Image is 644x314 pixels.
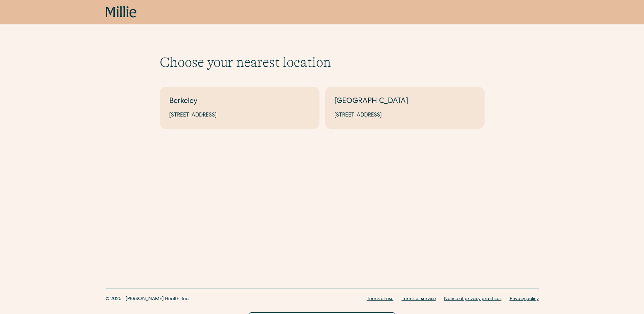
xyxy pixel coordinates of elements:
[402,296,436,303] a: Terms of service
[444,296,502,303] a: Notice of privacy practices
[334,96,475,107] div: [GEOGRAPHIC_DATA]
[334,111,475,120] div: [STREET_ADDRESS]
[169,96,310,107] div: Berkeley
[367,296,394,303] a: Terms of use
[510,296,539,303] a: Privacy policy
[160,54,485,70] h1: Choose your nearest location
[106,296,190,303] div: © 2025 - [PERSON_NAME] Health, Inc.
[160,87,319,129] a: Berkeley[STREET_ADDRESS]
[106,6,137,18] a: home
[169,111,310,120] div: [STREET_ADDRESS]
[325,87,485,129] a: [GEOGRAPHIC_DATA][STREET_ADDRESS]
